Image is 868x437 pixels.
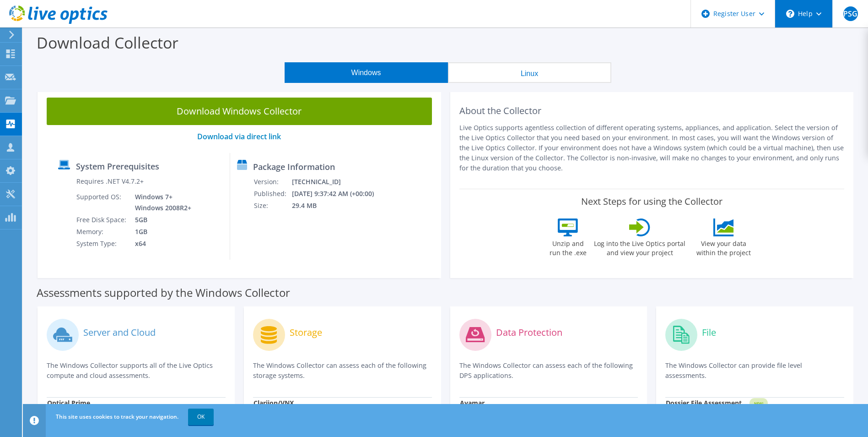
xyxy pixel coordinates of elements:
label: Server and Cloud [83,328,156,337]
td: System Type: [76,238,128,250]
p: The Windows Collector can assess each of the following storage systems. [253,361,432,381]
td: 1GB [128,226,193,238]
td: Published: [253,188,291,200]
span: PSG [843,6,858,21]
td: Version: [253,176,291,188]
strong: Clariion/VNX [253,399,294,407]
label: Data Protection [496,328,562,337]
label: Requires .NET V4.7.2+ [76,177,144,186]
p: The Windows Collector can provide file level assessments. [665,361,844,381]
button: Linux [448,62,611,83]
td: [TECHNICAL_ID] [291,176,386,188]
td: 5GB [128,214,193,226]
p: The Windows Collector supports all of the Live Optics compute and cloud assessments. [47,361,226,381]
td: Supported OS: [76,191,128,214]
td: [DATE] 9:37:42 AM (+00:00) [291,188,386,200]
label: Assessments supported by the Windows Collector [37,288,290,297]
tspan: NEW! [754,401,763,406]
label: Package Information [253,162,335,171]
p: The Windows Collector can assess each of the following DPS applications. [459,361,638,381]
a: OK [188,409,214,425]
a: Download Windows Collector [47,98,432,125]
td: Size: [253,200,291,212]
td: Memory: [76,226,128,238]
strong: Avamar [460,399,485,407]
svg: \n [786,10,794,18]
label: File [702,328,716,337]
label: Log into the Live Optics portal and view your project [593,236,686,257]
td: Windows 7+ Windows 2008R2+ [128,191,193,214]
span: This site uses cookies to track your navigation. [56,413,178,421]
button: Windows [285,62,448,83]
label: Storage [290,328,322,337]
td: 29.4 MB [291,200,386,212]
td: Free Disk Space: [76,214,128,226]
label: View your data within the project [690,236,756,257]
strong: Optical Prime [47,399,90,407]
a: Download via direct link [197,131,281,142]
label: Next Steps for using the Collector [581,196,722,207]
label: Unzip and run the .exe [547,236,589,257]
label: Download Collector [37,32,178,53]
td: x64 [128,238,193,250]
p: Live Optics supports agentless collection of different operating systems, appliances, and applica... [459,123,845,173]
strong: Dossier File Assessment [666,399,742,407]
h2: About the Collector [459,105,845,116]
label: System Prerequisites [76,162,159,171]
